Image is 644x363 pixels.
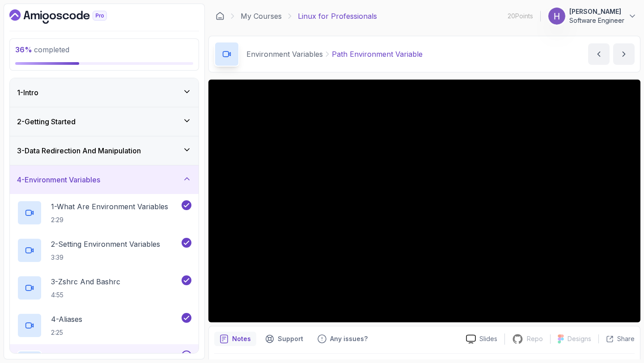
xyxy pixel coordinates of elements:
[51,314,82,325] p: 4 - Aliases
[17,200,191,225] button: 1-What Are Environment Variables2:29
[17,174,100,185] h3: 4 - Environment Variables
[332,49,423,59] p: Path Environment Variable
[17,116,76,127] h3: 2 - Getting Started
[508,12,533,21] p: 20 Points
[598,334,635,343] button: Share
[10,78,199,107] button: 1-Intro
[312,332,373,346] button: Feedback button
[479,334,497,343] p: Slides
[51,201,168,212] p: 1 - What Are Environment Variables
[51,328,82,337] p: 2:25
[459,334,504,344] a: Slides
[569,16,624,25] p: Software Engineer
[216,12,225,21] a: Dashboard
[51,239,160,249] p: 2 - Setting Environment Variables
[330,334,368,343] p: Any issues?
[548,8,565,25] img: user profile image
[17,275,191,300] button: 3-Zshrc And Bashrc4:55
[10,165,199,194] button: 4-Environment Variables
[617,334,635,343] p: Share
[568,334,591,343] p: Designs
[613,43,635,65] button: next content
[17,313,191,338] button: 4-Aliases2:25
[278,334,303,343] p: Support
[10,107,199,136] button: 2-Getting Started
[51,276,120,287] p: 3 - Zshrc And Bashrc
[208,80,640,322] iframe: 5 - PATH environment variable
[527,334,543,343] p: Repo
[17,87,38,98] h3: 1 - Intro
[51,291,120,300] p: 4:55
[232,334,251,343] p: Notes
[17,145,141,156] h3: 3 - Data Redirection And Manipulation
[246,49,323,59] p: Environment Variables
[569,7,624,16] p: [PERSON_NAME]
[10,136,199,165] button: 3-Data Redirection And Manipulation
[17,238,191,263] button: 2-Setting Environment Variables3:39
[298,11,377,21] p: Linux for Professionals
[588,43,610,65] button: previous content
[241,11,282,21] a: My Courses
[51,215,168,224] p: 2:29
[9,9,127,24] a: Dashboard
[260,332,309,346] button: Support button
[15,45,69,54] span: completed
[51,253,160,262] p: 3:39
[51,351,147,362] p: 5 - Path Environment Variable
[15,45,32,54] span: 36 %
[548,7,637,25] button: user profile image[PERSON_NAME]Software Engineer
[214,332,256,346] button: notes button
